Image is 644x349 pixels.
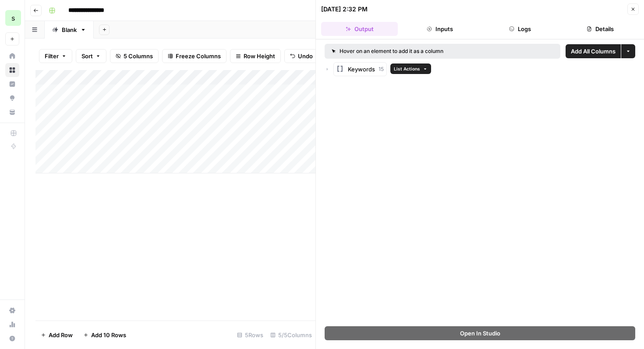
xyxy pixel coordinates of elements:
span: Sort [81,52,93,60]
button: Output [321,22,398,36]
a: Blank [45,21,94,39]
button: Logs [482,22,559,36]
a: Insights [5,77,19,91]
a: Browse [5,63,19,77]
span: Row Height [244,52,275,60]
div: [DATE] 2:32 PM [321,5,368,14]
span: Filter [45,52,59,60]
span: Open In Studio [460,329,500,338]
span: 5 Columns [124,52,153,60]
button: 5 Columns [110,49,159,63]
span: Keywords [348,65,375,74]
a: Your Data [5,105,19,119]
button: Keywords15 [333,62,387,76]
div: 5 Rows [234,328,267,342]
button: Workspace: saasgenie [5,7,19,29]
button: Filter [39,49,72,63]
span: Add Row [49,331,73,339]
button: Sort [76,49,106,63]
span: Add All Columns [571,47,616,56]
button: Freeze Columns [162,49,226,63]
a: Usage [5,317,19,331]
span: Undo [298,52,313,60]
span: Freeze Columns [176,52,221,60]
a: Settings [5,303,19,317]
a: Home [5,49,19,63]
button: Row Height [230,49,281,63]
div: Blank [62,25,77,34]
span: 15 [379,65,384,73]
button: Add All Columns [566,44,621,58]
button: Add Row [35,328,78,342]
a: Opportunities [5,91,19,105]
button: Undo [284,49,318,63]
span: Add 10 Rows [91,331,126,339]
button: Inputs [401,22,478,36]
span: s [11,13,15,23]
div: 5/5 Columns [267,328,315,342]
button: Add 10 Rows [78,328,131,342]
button: Open In Studio [325,326,635,340]
button: Details [562,22,639,36]
div: Hover on an element to add it as a column [332,47,499,55]
button: Help + Support [5,331,19,345]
